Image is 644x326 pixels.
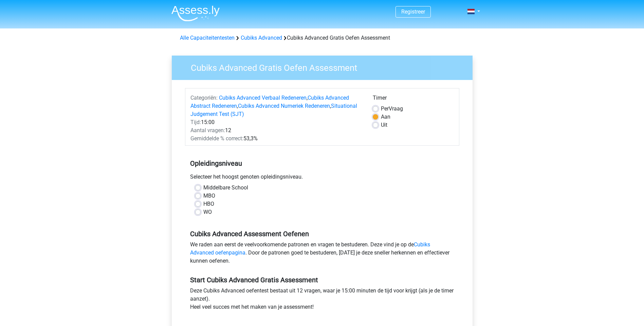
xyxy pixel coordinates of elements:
div: Cubiks Advanced Gratis Oefen Assessment [177,34,467,42]
h5: Opleidingsniveau [190,157,454,170]
div: Deze Cubiks Advanced oefentest bestaat uit 12 vragen, waar je 15:00 minuten de tijd voor krijgt (... [185,287,459,314]
div: Timer [373,94,454,105]
a: Registreer [401,8,425,15]
h3: Cubiks Advanced Gratis Oefen Assessment [183,60,467,73]
span: Per [381,105,389,112]
div: 12 [185,126,368,135]
a: Cubiks Advanced Numeriek Redeneren [238,103,330,109]
span: Gemiddelde % correct: [190,135,243,142]
span: Aantal vragen: [190,127,225,134]
label: MBO [203,192,215,200]
label: Middelbare School [203,184,248,192]
label: WO [203,208,212,216]
div: We raden aan eerst de veelvoorkomende patronen en vragen te bestuderen. Deze vind je op de . Door... [185,241,459,268]
h5: Cubiks Advanced Assessment Oefenen [190,230,454,238]
img: Assessly [171,5,220,21]
span: Tijd: [190,119,201,125]
div: , , , [185,94,368,118]
h5: Start Cubiks Advanced Gratis Assessment [190,276,454,284]
label: Vraag [381,105,403,113]
a: Cubiks Advanced [241,35,282,41]
a: Cubiks Advanced Verbaal Redeneren [219,95,307,101]
span: Categoriën: [190,95,218,101]
label: Aan [381,113,390,121]
div: 53,3% [185,135,368,143]
div: 15:00 [185,118,368,126]
div: Selecteer het hoogst genoten opleidingsniveau. [185,173,459,184]
label: HBO [203,200,214,208]
a: Alle Capaciteitentesten [180,35,235,41]
label: Uit [381,121,387,129]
